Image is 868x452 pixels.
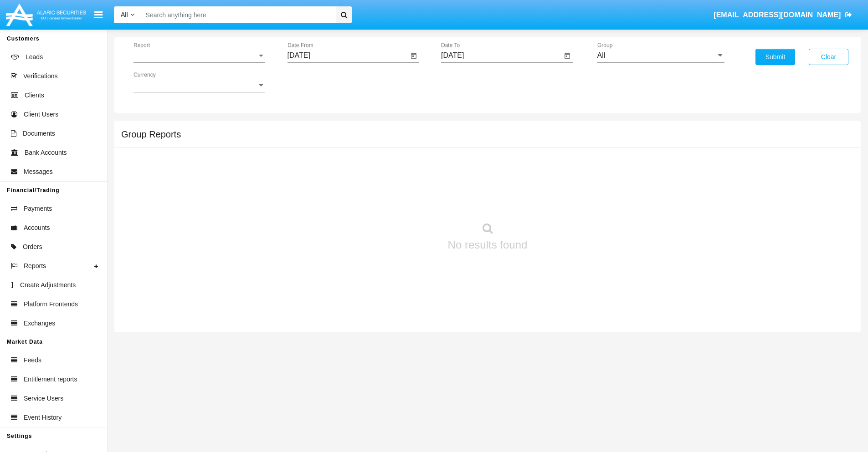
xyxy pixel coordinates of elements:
a: [EMAIL_ADDRESS][DOMAIN_NAME] [709,2,857,28]
img: Logo image [5,1,87,28]
button: Submit [755,49,795,65]
a: All [114,10,141,20]
span: Orders [23,242,42,252]
input: Search [141,6,333,23]
span: Bank Accounts [25,148,67,157]
span: [EMAIL_ADDRESS][DOMAIN_NAME] [714,11,841,19]
p: No results found [448,237,528,253]
h5: Group Reports [121,131,181,138]
span: Documents [23,129,55,138]
span: Messages [24,167,53,177]
span: Report [134,51,257,60]
span: Service Users [24,394,63,403]
span: Reports [24,261,46,271]
span: Entitlement reports [24,375,77,384]
span: Feeds [24,356,41,365]
span: Client Users [24,110,58,119]
span: Exchanges [24,319,55,328]
span: Clients [25,91,44,100]
button: Open calendar [562,51,573,61]
span: Currency [134,81,257,89]
span: Event History [24,413,62,422]
span: Create Adjustments [20,280,76,290]
button: Open calendar [408,51,419,61]
span: Payments [24,204,52,213]
span: All [121,11,128,18]
span: Leads [26,52,43,62]
span: Verifications [23,71,57,81]
button: Clear [809,49,848,65]
span: Platform Frontends [24,300,78,309]
span: Accounts [24,223,50,233]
